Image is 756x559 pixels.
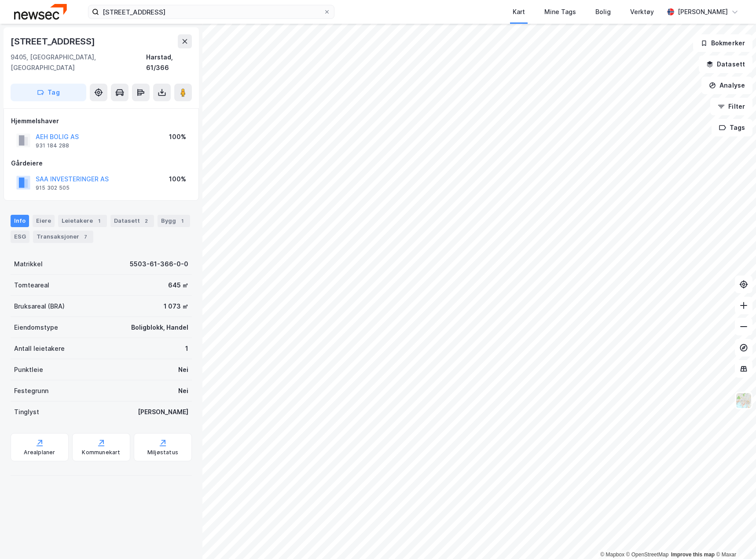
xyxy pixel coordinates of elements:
[131,322,188,333] div: Boligblokk, Handel
[701,77,752,94] button: Analyse
[168,280,188,291] div: 645 ㎡
[11,116,191,126] div: Hjemmelshaver
[110,215,154,227] div: Datasett
[14,301,65,312] div: Bruksareal (BRA)
[82,449,120,456] div: Kommunekart
[81,232,90,241] div: 7
[169,132,186,142] div: 100%
[710,98,752,115] button: Filter
[600,552,624,558] a: Mapbox
[33,215,55,227] div: Eiere
[11,158,191,169] div: Gårdeiere
[36,184,70,191] div: 915 302 505
[178,386,188,396] div: Nei
[14,343,65,354] div: Antall leietakere
[14,322,58,333] div: Eiendomstype
[14,4,67,19] img: newsec-logo.f6e21ccffca1b3a03d2d.png
[147,449,178,456] div: Miljøstatus
[699,55,752,73] button: Datasett
[11,52,146,73] div: 9405, [GEOGRAPHIC_DATA], [GEOGRAPHIC_DATA]
[513,7,525,17] div: Kart
[11,34,97,48] div: [STREET_ADDRESS]
[142,217,150,225] div: 2
[185,343,188,354] div: 1
[95,217,103,225] div: 1
[146,52,192,73] div: Harstad, 61/366
[595,7,611,17] div: Bolig
[24,449,55,456] div: Arealplaner
[178,217,187,225] div: 1
[58,215,107,227] div: Leietakere
[712,119,752,136] button: Tags
[11,231,29,243] div: ESG
[671,552,715,558] a: Improve this map
[630,7,654,17] div: Verktøy
[11,84,86,101] button: Tag
[99,5,323,18] input: Søk på adresse, matrikkel, gårdeiere, leietakere eller personer
[626,552,669,558] a: OpenStreetMap
[14,407,39,417] div: Tinglyst
[169,174,186,184] div: 100%
[712,517,756,559] iframe: Chat Widget
[735,392,752,409] img: Z
[14,364,43,375] div: Punktleie
[178,364,188,375] div: Nei
[33,231,93,243] div: Transaksjoner
[36,142,69,149] div: 931 184 288
[130,259,188,269] div: 5503-61-366-0-0
[11,215,29,227] div: Info
[544,7,576,17] div: Mine Tags
[678,7,728,17] div: [PERSON_NAME]
[158,215,190,227] div: Bygg
[14,259,43,269] div: Matrikkel
[14,280,49,291] div: Tomteareal
[693,34,752,52] button: Bokmerker
[138,407,188,417] div: [PERSON_NAME]
[14,386,48,396] div: Festegrunn
[164,301,188,312] div: 1 073 ㎡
